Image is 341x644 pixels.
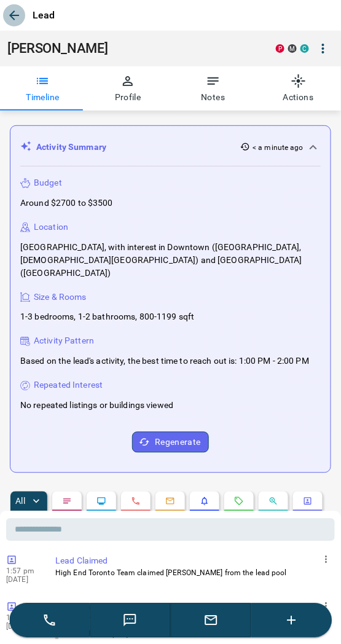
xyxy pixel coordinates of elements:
svg: Opportunities [268,497,278,506]
div: Activity Summary< a minute ago [20,136,321,159]
p: 1:55 pm [6,614,43,622]
button: Notes [171,66,256,111]
p: [DATE] [6,576,43,584]
svg: Emails [165,497,175,506]
p: 1-3 bedrooms, 1-2 bathrooms, 800-1199 sqft [20,311,195,324]
p: Lead Claimed [55,555,330,568]
p: [GEOGRAPHIC_DATA], with interest in Downtown ([GEOGRAPHIC_DATA], [DEMOGRAPHIC_DATA][GEOGRAPHIC_DA... [20,241,321,280]
p: Size & Rooms [34,291,87,304]
button: Actions [256,66,341,111]
p: Budget [34,176,62,189]
svg: Calls [131,497,141,506]
div: condos.ca [300,44,309,53]
svg: Requests [234,497,244,506]
svg: Agent Actions [303,497,313,506]
p: [DATE] [6,622,43,631]
svg: Lead Browsing Activity [96,497,106,506]
p: Lead [33,8,55,23]
p: Location [34,221,68,234]
button: Profile [85,66,171,111]
p: 1:57 pm [6,567,43,576]
p: Activity Pattern [34,335,94,348]
div: mrloft.ca [288,44,297,53]
p: Activity Summary [36,141,106,154]
p: < a minute ago [253,142,304,153]
p: Around $2700 to $3500 [20,197,113,210]
p: Repeated Interest [34,379,103,392]
p: Based on the lead's activity, the best time to reach out is: 1:00 PM - 2:00 PM [20,355,309,368]
svg: Notes [62,497,72,506]
h1: [PERSON_NAME] [7,41,257,57]
p: No repeated listings or buildings viewed [20,399,173,412]
div: property.ca [276,44,284,53]
p: All [15,497,25,506]
button: Regenerate [132,432,209,453]
p: High End Toronto Team claimed [PERSON_NAME] from the lead pool [55,568,330,579]
svg: Listing Alerts [200,497,210,506]
p: Lead Profile Updated [55,602,330,615]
